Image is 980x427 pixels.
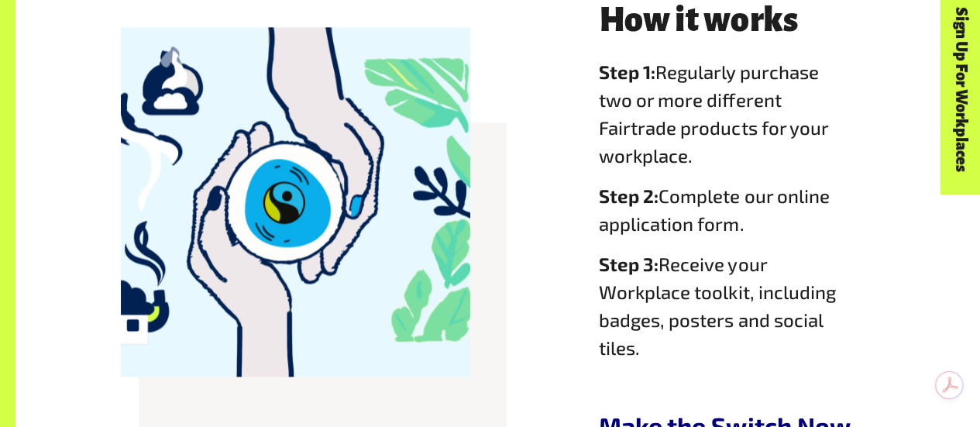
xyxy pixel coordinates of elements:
span: Regularly purchase two or more different Fairtrade products for your workplace. [599,60,827,167]
span: Receive your Workplace toolkit, including badges, posters and social tiles. [599,253,835,359]
strong: Step 2: [599,184,658,207]
strong: Step 3: [599,253,658,275]
span: Complete our online application form. [599,184,829,235]
strong: Step 1: [599,60,655,83]
h3: How it works [599,2,875,40]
